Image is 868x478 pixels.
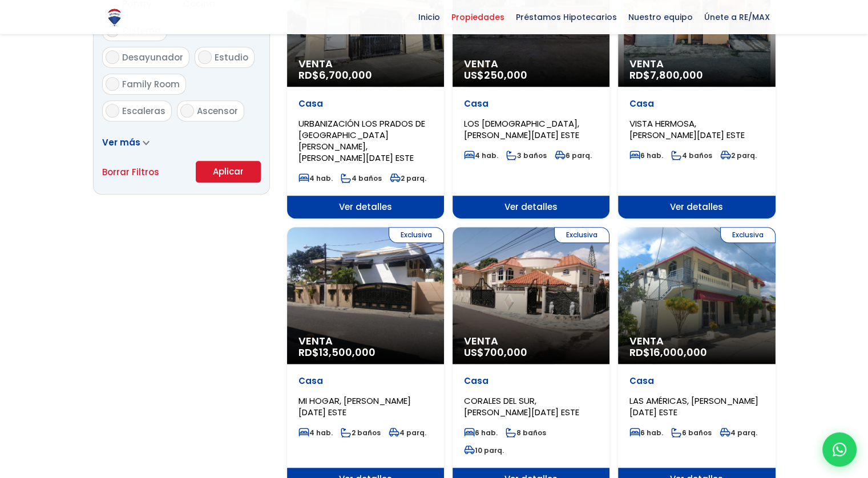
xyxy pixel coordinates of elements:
span: 4 hab. [464,151,498,160]
span: Estudio [215,51,248,63]
input: Ascensor [180,104,194,118]
span: 4 parq. [389,428,426,438]
button: Aplicar [196,161,261,183]
input: Escaleras [106,104,119,118]
span: 4 hab. [298,428,333,438]
input: Desayunador [106,50,119,64]
span: Venta [629,335,764,347]
input: Family Room [106,77,119,91]
p: Casa [464,375,598,387]
span: LOS [DEMOGRAPHIC_DATA], [PERSON_NAME][DATE] ESTE [464,118,579,141]
span: 13,500,000 [319,345,376,359]
p: Casa [464,98,598,110]
span: Venta [629,58,764,70]
span: 6,700,000 [319,68,372,82]
span: Venta [298,335,433,347]
span: RD$ [298,345,376,359]
span: Nuestro equipo [623,9,699,26]
span: URBANIZACIÓN LOS PRADOS DE [GEOGRAPHIC_DATA][PERSON_NAME], [PERSON_NAME][DATE] ESTE [298,118,425,164]
span: Venta [298,58,433,70]
span: 2 parq. [720,151,757,160]
span: CORALES DEL SUR, [PERSON_NAME][DATE] ESTE [464,395,579,418]
span: Ver más [102,136,140,148]
span: Ver detalles [287,196,444,218]
span: Desayunador [122,51,183,63]
span: Venta [464,58,598,70]
span: Exclusiva [389,227,444,243]
span: Ver detalles [618,196,775,218]
input: Estudio [198,50,212,64]
span: US$ [464,68,527,82]
span: 4 hab. [298,173,333,183]
span: 700,000 [484,345,527,359]
a: Ver más [102,136,150,148]
span: 6 hab. [629,428,663,438]
p: Casa [298,98,433,110]
a: Borrar Filtros [102,165,159,179]
span: Family Room [122,78,180,90]
span: 2 parq. [390,173,426,183]
span: 3 baños [506,151,547,160]
span: MI HOGAR, [PERSON_NAME][DATE] ESTE [298,395,411,418]
span: Propiedades [446,9,510,26]
p: Casa [629,375,764,387]
span: 10 parq. [464,445,504,455]
span: RD$ [629,68,703,82]
span: LAS AMÉRICAS, [PERSON_NAME][DATE] ESTE [629,395,758,418]
span: 250,000 [484,68,527,82]
span: RD$ [298,68,372,82]
span: 4 baños [341,173,382,183]
span: VISTA HERMOSA, [PERSON_NAME][DATE] ESTE [629,118,745,141]
span: US$ [464,345,527,359]
span: 7,800,000 [650,68,703,82]
p: Casa [629,98,764,110]
span: Ascensor [197,105,238,117]
span: 6 hab. [629,151,663,160]
span: Escaleras [122,105,165,117]
span: Ver detalles [453,196,609,218]
span: Exclusiva [720,227,776,243]
span: Exclusiva [554,227,609,243]
span: 2 baños [341,428,381,438]
span: 4 baños [671,151,712,160]
span: 6 hab. [464,428,498,438]
span: 16,000,000 [650,345,707,359]
span: 8 baños [506,428,546,438]
span: 4 parq. [720,428,757,438]
span: 6 parq. [555,151,592,160]
img: Logo de REMAX [104,7,124,27]
span: Únete a RE/MAX [699,9,776,26]
p: Casa [298,375,433,387]
span: Inicio [413,9,446,26]
span: Préstamos Hipotecarios [510,9,623,26]
span: Venta [464,335,598,347]
span: RD$ [629,345,707,359]
span: 6 baños [671,428,712,438]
